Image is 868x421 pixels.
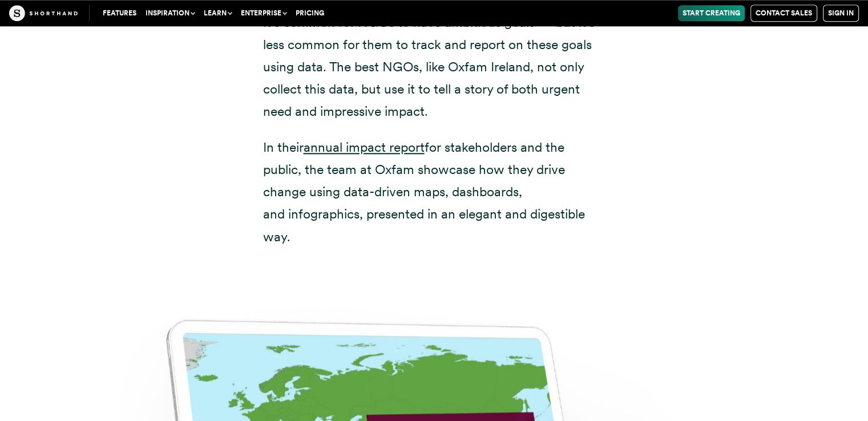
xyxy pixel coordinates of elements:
p: In their for stakeholders and the public, the team at Oxfam showcase how they drive change using ... [263,136,605,248]
a: Pricing [291,5,329,21]
button: Inspiration [141,5,199,21]
button: Learn [199,5,236,21]
a: annual impact report [304,139,425,155]
a: Features [98,5,141,21]
a: Contact Sales [750,5,817,22]
button: Enterprise [236,5,291,21]
a: Sign in [823,5,859,22]
img: The Craft [9,5,78,21]
a: Start Creating [678,5,745,21]
p: It’s common for NGOs to have ambitious goals — but it’s less common for them to track and report ... [263,11,605,123]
